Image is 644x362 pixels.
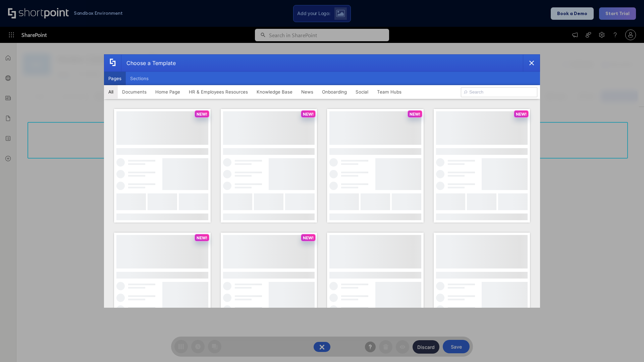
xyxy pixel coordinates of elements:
[373,85,406,99] button: Team Hubs
[410,112,420,117] p: NEW!
[461,87,537,97] input: Search
[523,284,644,362] iframe: Chat Widget
[197,112,207,117] p: NEW!
[197,235,207,240] p: NEW!
[104,54,540,308] div: template selector
[184,85,252,99] button: HR & Employees Resources
[318,85,351,99] button: Onboarding
[303,235,314,240] p: NEW!
[104,72,126,85] button: Pages
[118,85,151,99] button: Documents
[351,85,373,99] button: Social
[121,55,176,71] div: Choose a Template
[516,112,527,117] p: NEW!
[126,72,153,85] button: Sections
[252,85,297,99] button: Knowledge Base
[297,85,318,99] button: News
[303,112,314,117] p: NEW!
[151,85,184,99] button: Home Page
[104,85,118,99] button: All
